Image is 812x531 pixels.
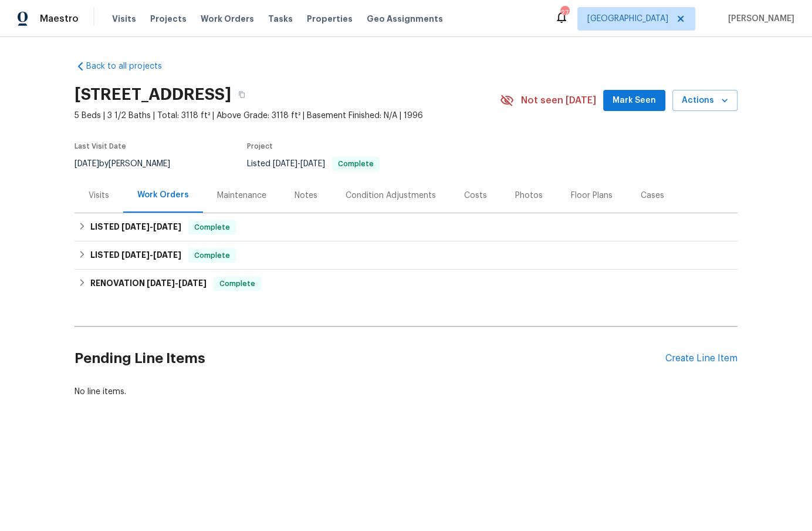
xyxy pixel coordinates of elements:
span: [DATE] [153,223,181,231]
span: Project [247,143,273,150]
span: Tasks [268,15,293,23]
div: Photos [515,190,543,201]
button: Copy Address [231,84,252,105]
span: Complete [190,250,235,261]
span: [DATE] [147,279,175,287]
span: Properties [307,13,353,25]
span: Complete [333,160,378,167]
span: Complete [215,278,260,290]
button: Mark Seen [603,90,665,112]
div: Floor Plans [571,190,613,201]
span: [PERSON_NAME] [723,13,794,25]
span: [DATE] [273,160,297,168]
span: [DATE] [121,223,150,231]
h2: Pending Line Items [75,331,665,386]
span: Work Orders [201,13,254,25]
span: [DATE] [75,160,99,168]
div: LISTED [DATE]-[DATE]Complete [75,241,737,270]
span: - [273,160,325,168]
h6: LISTED [90,248,181,263]
span: [DATE] [178,279,207,287]
div: Condition Adjustments [346,190,436,201]
button: Actions [672,90,737,112]
div: RENOVATION [DATE]-[DATE]Complete [75,270,737,298]
div: Create Line Item [665,353,737,364]
span: [DATE] [121,251,150,259]
span: - [121,223,181,231]
h6: LISTED [90,220,181,234]
span: Visits [112,13,136,25]
div: Costs [464,190,487,201]
span: Not seen [DATE] [521,95,596,106]
span: Actions [682,93,728,108]
h6: RENOVATION [90,277,207,291]
div: Cases [641,190,664,201]
div: 27 [560,7,569,19]
span: [GEOGRAPHIC_DATA] [587,13,668,25]
span: Geo Assignments [367,13,443,25]
div: Work Orders [137,189,189,201]
span: Listed [247,160,380,168]
span: Projects [150,13,187,25]
a: Back to all projects [75,61,187,72]
span: Complete [190,221,235,233]
div: by [PERSON_NAME] [75,157,184,171]
span: [DATE] [153,251,181,259]
span: Last Visit Date [75,143,126,150]
span: Maestro [40,13,79,25]
span: - [121,251,181,259]
h2: [STREET_ADDRESS] [75,89,231,100]
div: Maintenance [217,190,266,201]
div: Notes [295,190,317,201]
div: LISTED [DATE]-[DATE]Complete [75,213,737,241]
span: 5 Beds | 3 1/2 Baths | Total: 3118 ft² | Above Grade: 3118 ft² | Basement Finished: N/A | 1996 [75,110,500,122]
span: - [147,279,207,287]
span: [DATE] [300,160,325,168]
div: No line items. [75,386,737,398]
div: Visits [89,190,109,201]
span: Mark Seen [613,93,656,108]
